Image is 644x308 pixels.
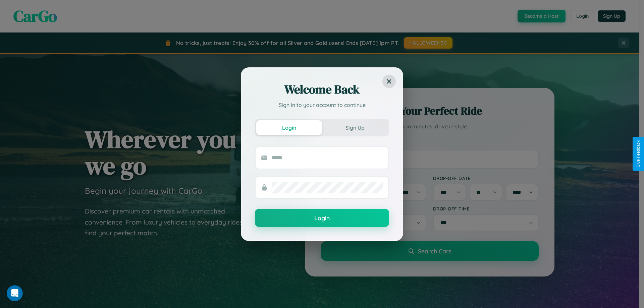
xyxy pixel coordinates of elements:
[255,81,389,98] h2: Welcome Back
[255,101,389,109] p: Sign in to your account to continue
[636,140,641,168] div: Give Feedback
[255,209,389,227] button: Login
[256,120,322,135] button: Login
[7,285,23,301] iframe: Intercom live chat
[322,120,388,135] button: Sign Up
